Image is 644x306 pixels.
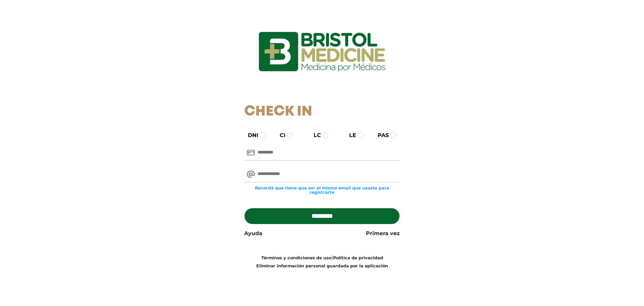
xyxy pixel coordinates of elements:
small: Recordá que tiene que ser el mismo email que usaste para registrarte [244,186,400,194]
img: logo_ingresarbristol.jpg [231,8,413,95]
a: Ayuda [244,229,262,237]
div: | [239,254,405,270]
label: PAS [372,131,389,139]
label: DNI [242,131,258,139]
h1: Check In [244,103,400,120]
label: LE [343,131,356,139]
a: Términos y condiciones de uso [261,255,331,260]
a: Política de privacidad [333,255,383,260]
a: Primera vez [366,229,400,237]
label: LC [308,131,321,139]
label: CI [274,131,285,139]
a: Eliminar información personal guardada por la aplicación [256,263,388,268]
